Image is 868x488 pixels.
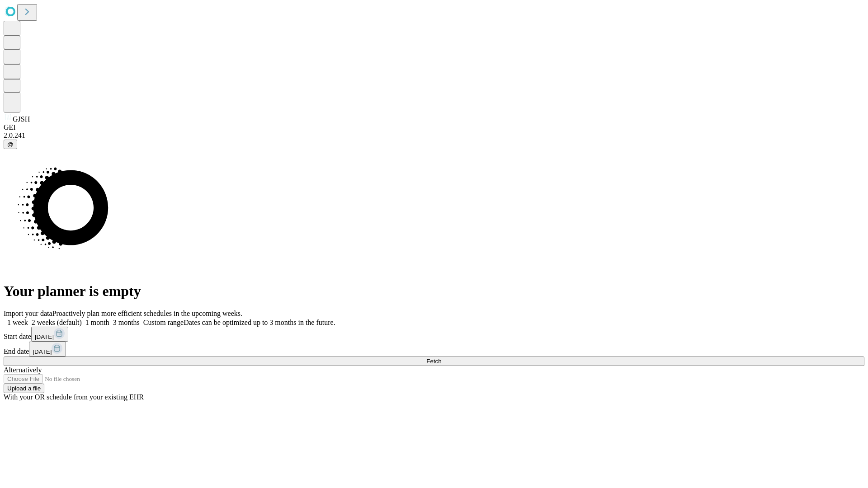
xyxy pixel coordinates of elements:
span: Proactively plan more efficient schedules in the upcoming weeks. [52,310,242,317]
span: @ [7,141,14,148]
span: GJSH [13,115,30,123]
button: @ [4,140,17,149]
span: Dates can be optimized up to 3 months in the future. [184,319,335,326]
h1: Your planner is empty [4,283,864,300]
button: Fetch [4,357,864,366]
button: Upload a file [4,384,44,393]
span: 3 months [113,319,140,326]
div: End date [4,342,864,357]
span: [DATE] [33,348,52,355]
span: 1 month [85,319,109,326]
span: 1 week [7,319,28,326]
span: Import your data [4,310,52,317]
span: Fetch [426,358,441,365]
span: Alternatively [4,366,42,374]
span: With your OR schedule from your existing EHR [4,393,144,401]
span: Custom range [143,319,184,326]
button: [DATE] [31,327,68,342]
div: Start date [4,327,864,342]
div: GEI [4,123,864,131]
span: [DATE] [35,333,54,340]
button: [DATE] [29,342,66,357]
span: 2 weeks (default) [32,319,82,326]
div: 2.0.241 [4,131,864,140]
